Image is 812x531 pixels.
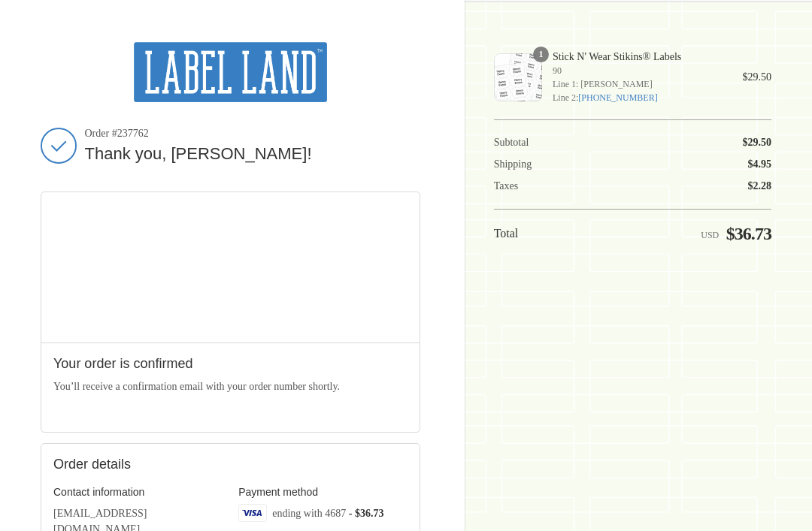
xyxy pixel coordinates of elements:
span: $2.28 [748,180,772,192]
h2: Your order is confirmed [53,355,408,373]
h3: Payment method [238,485,408,499]
iframe: Google map displaying pin point of shipping address: Jackson Township, New Jersey [41,192,420,342]
h3: Contact information [53,485,223,499]
a: [PHONE_NUMBER] [578,92,657,103]
span: USD [701,230,719,240]
img: Stick N' Wear Stikins® Labels - 90 [494,53,542,101]
img: Label Land [134,42,327,102]
h2: Order details [53,456,231,473]
span: $29.50 [743,71,772,83]
th: Subtotal [494,136,579,149]
p: You’ll receive a confirmation email with your order number shortly. [53,379,408,394]
h2: Thank you, [PERSON_NAME]! [85,143,421,165]
span: Line 1: [PERSON_NAME] [553,77,721,91]
span: 1 [533,47,549,62]
span: Order #237762 [85,127,421,140]
span: $36.73 [726,224,771,243]
th: Taxes [494,171,579,193]
span: - $36.73 [349,507,384,518]
span: $29.50 [743,137,772,148]
span: $4.95 [748,158,772,170]
span: 90 [553,64,721,77]
span: Total [494,227,519,240]
span: Stick N' Wear Stikins® Labels [553,50,721,64]
span: Line 2: [553,91,721,104]
span: Shipping [494,158,532,170]
span: ending with 4687 [272,507,346,518]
